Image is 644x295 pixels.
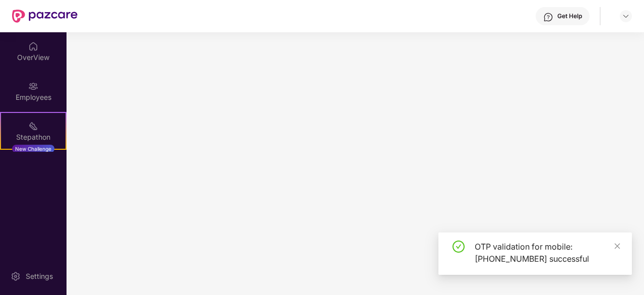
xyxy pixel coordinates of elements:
[557,12,582,20] div: Get Help
[28,81,38,91] img: svg+xml;base64,PHN2ZyBpZD0iRW1wbG95ZWVzIiB4bWxucz0iaHR0cDovL3d3dy53My5vcmcvMjAwMC9zdmciIHdpZHRoPS...
[28,41,38,51] img: svg+xml;base64,PHN2ZyBpZD0iSG9tZSIgeG1sbnM9Imh0dHA6Ly93d3cudzMub3JnLzIwMDAvc3ZnIiB3aWR0aD0iMjAiIG...
[543,12,553,22] img: svg+xml;base64,PHN2ZyBpZD0iSGVscC0zMngzMiIgeG1sbnM9Imh0dHA6Ly93d3cudzMub3JnLzIwMDAvc3ZnIiB3aWR0aD...
[453,241,465,253] span: check-circle
[475,241,620,265] div: OTP validation for mobile: [PHONE_NUMBER] successful
[622,12,630,20] img: svg+xml;base64,PHN2ZyBpZD0iRHJvcGRvd24tMzJ4MzIiIHhtbG5zPSJodHRwOi8vd3d3LnczLm9yZy8yMDAwL3N2ZyIgd2...
[23,271,56,281] div: Settings
[28,121,38,131] img: svg+xml;base64,PHN2ZyB4bWxucz0iaHR0cDovL3d3dy53My5vcmcvMjAwMC9zdmciIHdpZHRoPSIyMSIgaGVpZ2h0PSIyMC...
[614,243,621,250] span: close
[12,145,54,153] div: New Challenge
[12,10,78,23] img: New Pazcare Logo
[11,271,21,281] img: svg+xml;base64,PHN2ZyBpZD0iU2V0dGluZy0yMHgyMCIgeG1sbnM9Imh0dHA6Ly93d3cudzMub3JnLzIwMDAvc3ZnIiB3aW...
[1,132,66,142] div: Stepathon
